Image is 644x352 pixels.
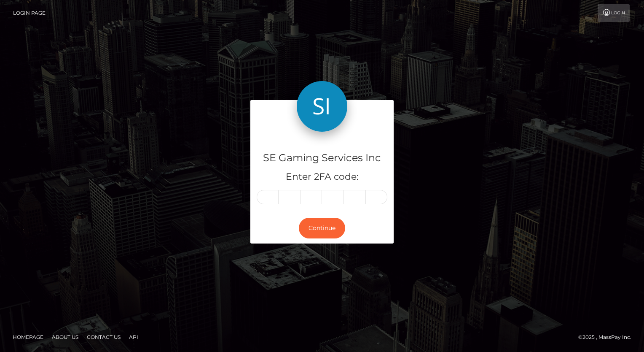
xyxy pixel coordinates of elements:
h5: Enter 2FA code: [257,171,387,184]
a: Login [598,4,630,22]
a: API [126,330,142,344]
a: About Us [48,330,82,344]
a: Contact Us [83,330,124,344]
h4: SE Gaming Services Inc [257,151,387,165]
img: SE Gaming Services Inc [297,81,347,132]
a: Homepage [9,330,47,344]
a: Login Page [13,4,46,22]
div: © 2025 , MassPay Inc. [578,333,638,342]
button: Continue [299,218,345,238]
